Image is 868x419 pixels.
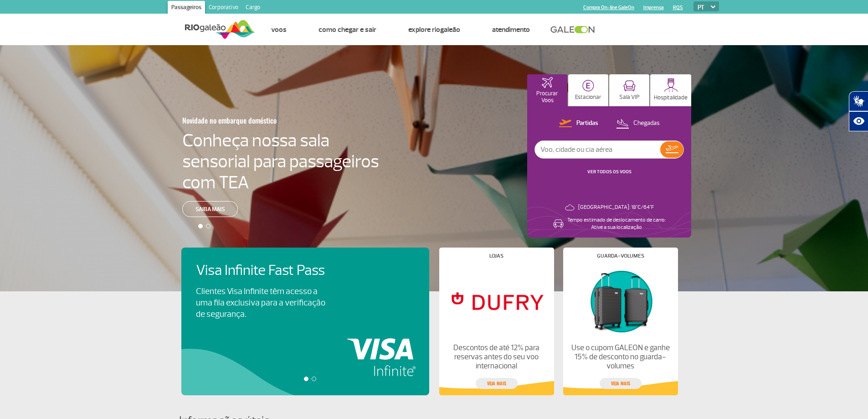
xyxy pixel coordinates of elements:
[597,253,644,259] h4: Guarda-volumes
[585,168,634,176] button: VER TODOS OS VOOS
[318,25,376,34] a: Como chegar e sair
[650,74,691,106] button: Hospitalidade
[182,130,379,193] h4: Conheça nossa sala sensorial para passageiros com TEA
[535,141,660,158] input: Voo, cidade ou cia aérea
[570,343,670,371] p: Use o cupom GALEON e ganhe 15% de desconto no guarda-volumes
[576,119,598,128] p: Partidas
[613,118,663,129] button: Chegadas
[849,111,868,131] button: Abrir recursos assistivos.
[408,25,460,34] a: Explore RIOgaleão
[578,204,654,211] p: [GEOGRAPHIC_DATA]: 18°C/64°F
[492,25,530,34] a: Atendimento
[556,118,601,129] button: Partidas
[587,169,632,175] a: VER TODOS OS VOOS
[643,5,664,10] a: Imprensa
[849,91,868,111] button: Abrir tradutor de língua de sinais.
[673,5,683,10] a: RQS
[182,201,238,217] a: Saiba mais
[609,74,649,106] button: Sala VIP
[182,111,334,130] h3: Novidade no embarque doméstico
[567,217,666,231] p: Tempo estimado de deslocamento de carro: Ative a sua localização
[633,119,660,128] p: Chegadas
[489,253,503,259] h4: Lojas
[447,266,546,336] img: Lojas
[196,262,341,279] h4: Visa Infinite Fast Pass
[447,343,546,371] p: Descontos de até 12% para reservas antes do seu voo internacional
[532,90,563,104] p: Procurar Voos
[168,1,205,16] a: Passageiros
[582,80,594,92] img: carParkingHome.svg
[476,378,518,389] a: veja mais
[664,78,678,92] img: hospitality.svg
[242,1,264,16] a: Cargo
[196,286,325,320] p: Clientes Visa Infinite têm acesso a uma fila exclusiva para a verificação de segurança.
[570,266,670,336] img: Guarda-volumes
[542,77,553,88] img: airplaneHomeActive.svg
[849,91,868,131] div: Plugin de acessibilidade da Hand Talk.
[527,74,567,106] button: Procurar Voos
[196,262,415,320] a: Visa Infinite Fast PassClientes Visa Infinite têm acesso a uma fila exclusiva para a verificação ...
[623,80,636,92] img: vipRoom.svg
[619,94,640,101] p: Sala VIP
[600,378,642,389] a: veja mais
[654,94,688,101] p: Hospitalidade
[205,1,242,16] a: Corporativo
[568,74,608,106] button: Estacionar
[575,94,601,101] p: Estacionar
[271,25,287,34] a: Voos
[583,5,634,10] a: Compra On-line GaleOn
